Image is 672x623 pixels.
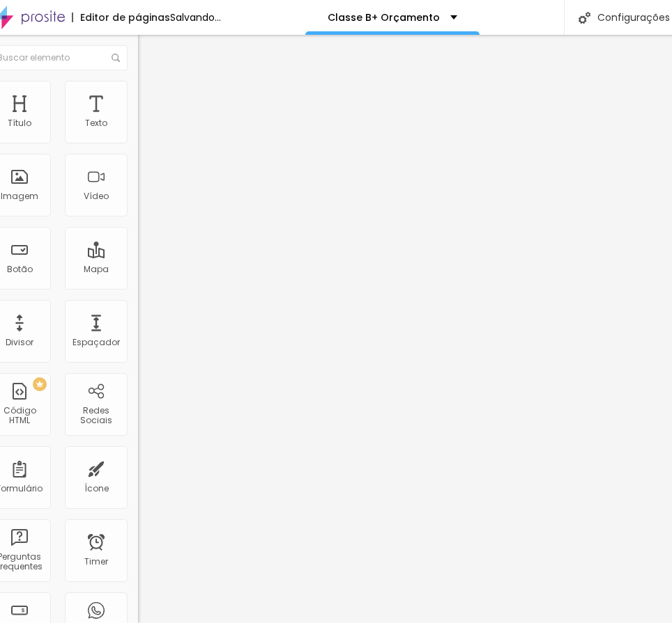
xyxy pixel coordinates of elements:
div: Espaçador [72,338,120,347]
div: Vídeo [84,191,109,201]
div: Timer [84,557,108,567]
div: Mapa [84,265,109,274]
div: Botão [7,265,33,274]
img: Icone [579,12,590,24]
div: Editor de páginas [72,13,170,22]
div: Imagem [1,191,38,201]
div: Texto [85,118,107,128]
div: Título [8,118,31,128]
div: Redes Sociais [68,406,123,426]
div: Divisor [6,338,33,347]
div: Salvando... [170,13,221,22]
div: Ícone [84,484,109,494]
p: Classe B+ Orçamento [328,13,440,22]
img: Icone [112,54,120,62]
